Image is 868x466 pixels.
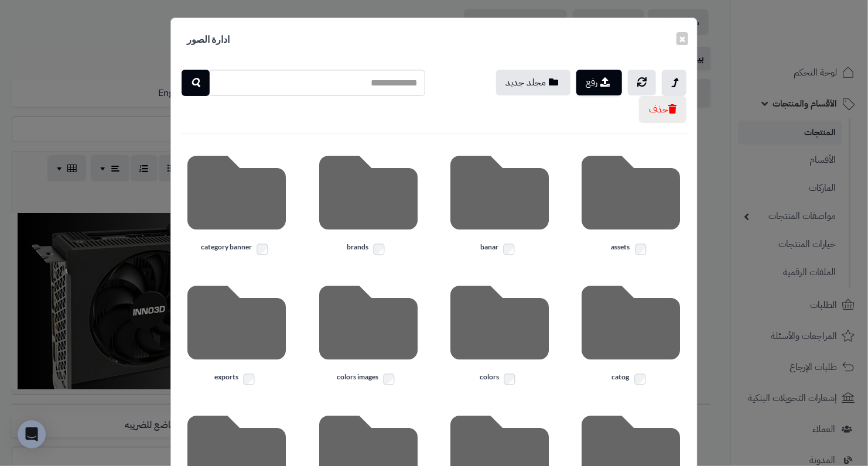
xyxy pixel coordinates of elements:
input: brands [374,244,385,255]
label: exports [180,372,294,387]
label: category banner [180,242,294,257]
input: colors [504,374,515,385]
input: banar [503,244,514,255]
label: assets [575,242,689,257]
input: category banner [257,244,268,255]
button: حذف [639,96,686,123]
input: catog [634,374,645,385]
h4: ادارة الصور [180,27,237,52]
label: catog [575,372,689,387]
div: Open Intercom Messenger [18,420,46,448]
button: رفع [576,70,622,95]
button: × [676,32,688,45]
label: banar [443,242,557,257]
label: colors images [312,372,426,387]
input: colors images [384,374,395,385]
button: مجلد جديد [496,70,570,95]
label: colors [443,372,557,387]
label: brands [312,242,426,257]
input: assets [635,244,646,255]
input: exports [243,374,254,385]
